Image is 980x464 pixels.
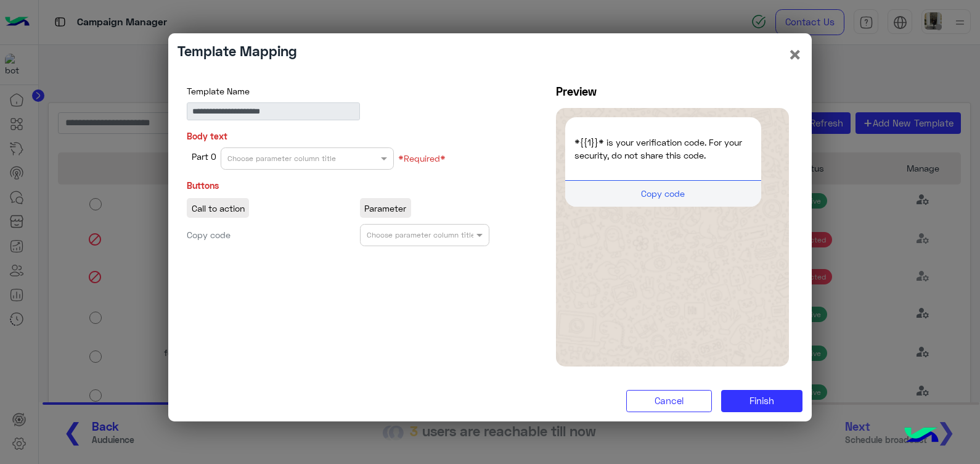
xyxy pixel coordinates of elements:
label: Part 0 [192,150,216,163]
p: Body text [187,130,533,143]
button: Cancel [626,390,712,412]
span: Call to action [187,198,249,218]
h4: Template Mapping [178,43,297,59]
p: *{{1}}* is your verification code. For your security, do not share this code. [574,136,752,162]
label: Template Name [187,85,250,97]
p: Buttons [187,179,533,192]
img: wa-template-preview [556,108,789,367]
span: Copy code [637,188,690,199]
button: × [788,43,802,66]
span: *Required* [398,153,446,164]
img: hulul-logo.png [900,415,943,458]
span: Copy code [187,230,231,240]
button: Copy code [565,180,761,206]
span: Parameter [360,198,411,218]
h5: Preview [556,85,789,99]
span: Finish [749,395,774,406]
button: Finish [721,390,802,412]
